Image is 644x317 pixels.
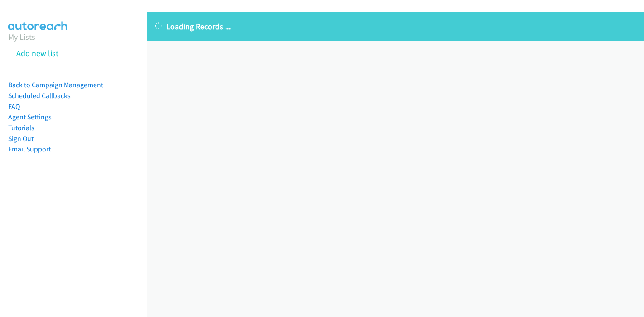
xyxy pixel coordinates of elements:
[8,102,20,111] a: FAQ
[8,80,103,89] a: Back to Campaign Management
[8,123,34,132] a: Tutorials
[8,91,71,100] a: Scheduled Callbacks
[8,145,51,153] a: Email Support
[155,20,636,33] p: Loading Records ...
[8,134,34,143] a: Sign Out
[8,32,35,42] a: My Lists
[8,113,52,121] a: Agent Settings
[16,48,58,58] a: Add new list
